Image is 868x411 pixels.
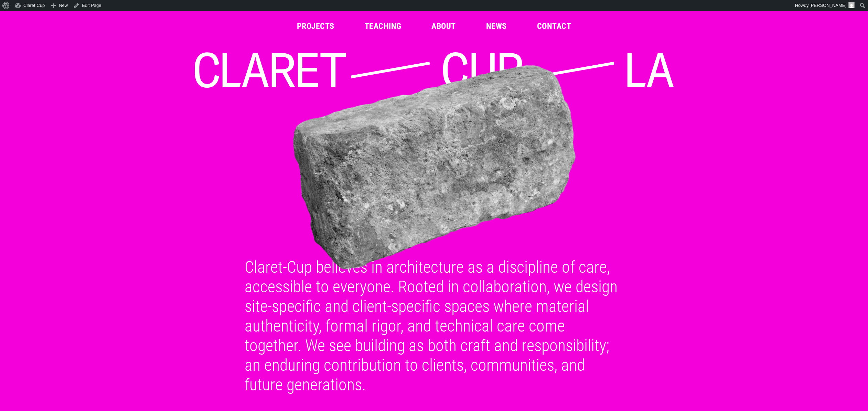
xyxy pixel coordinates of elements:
[537,22,571,30] a: Contact
[365,22,401,30] a: Teaching
[810,3,846,8] span: [PERSON_NAME]
[236,257,632,394] div: Claret-Cup believes in architecture as a discipline of care, accessible to everyone. Rooted in co...
[297,22,571,30] nav: Main Menu
[486,22,507,30] a: News
[297,22,334,30] a: Projects
[192,64,677,270] img: Old Brick
[431,22,456,30] a: About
